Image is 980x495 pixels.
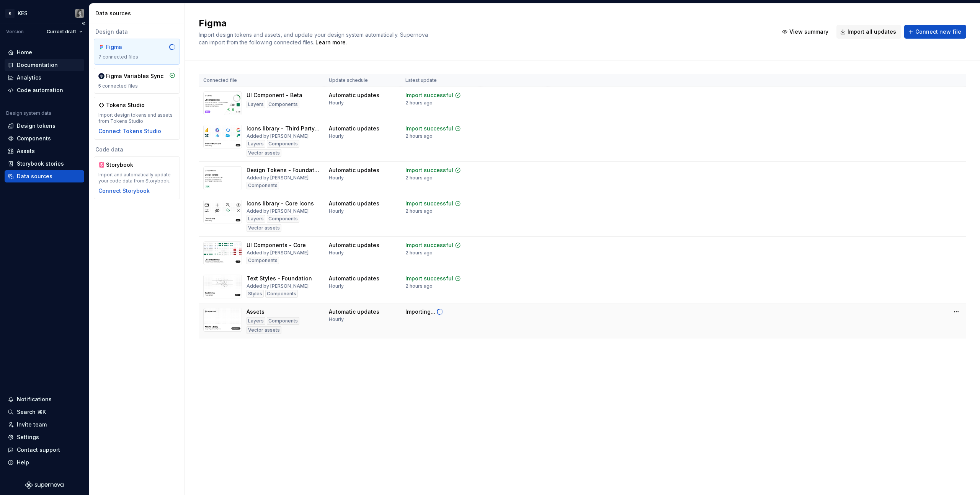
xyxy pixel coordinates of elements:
[106,72,163,80] div: Figma Variables Sync
[848,28,896,36] span: Import all updates
[17,433,39,441] div: Settings
[247,257,279,264] div: Components
[247,275,312,282] div: Text Styles - Foundation
[17,173,52,180] div: Data sources
[329,175,344,181] div: Hourly
[405,100,433,106] div: 2 hours ago
[329,91,379,99] div: Automatic updates
[5,84,84,96] a: Code automation
[6,110,51,116] div: Design system data
[47,29,76,35] span: Current draft
[247,326,281,334] div: Vector assets
[17,61,58,69] div: Documentation
[5,456,84,469] button: Help
[247,224,281,232] div: Vector assets
[5,418,84,431] a: Invite team
[405,166,453,174] div: Import successful
[17,74,41,81] div: Analytics
[94,156,180,199] a: StorybookImport and automatically update your code data from Storybook.Connect Storybook
[17,86,63,94] div: Code automation
[247,175,309,181] div: Added by [PERSON_NAME]
[329,316,344,322] div: Hourly
[267,317,299,325] div: Components
[5,170,84,182] a: Data sources
[98,187,150,195] button: Connect Storybook
[5,72,84,84] a: Analytics
[106,161,143,169] div: Storybook
[329,250,344,256] div: Hourly
[405,308,435,316] div: Importing...
[405,241,453,249] div: Import successful
[43,26,86,37] button: Current draft
[247,250,309,256] div: Added by [PERSON_NAME]
[98,127,161,135] button: Connect Tokens Studio
[17,396,52,403] div: Notifications
[267,101,299,108] div: Components
[199,31,430,46] span: Import design tokens and assets, and update your design system automatically. Supernova can impor...
[247,308,265,316] div: Assets
[17,459,29,466] div: Help
[17,122,56,130] div: Design tokens
[247,290,264,298] div: Styles
[94,146,180,153] div: Code data
[329,100,344,106] div: Hourly
[5,145,84,157] a: Assets
[247,125,320,132] div: Icons library - Third Party Icons
[329,308,379,316] div: Automatic updates
[5,444,84,456] button: Contact support
[329,241,379,249] div: Automatic updates
[98,83,175,89] div: 5 connected files
[247,166,320,174] div: Design Tokens - Foundation
[5,393,84,405] button: Notifications
[267,215,299,223] div: Components
[329,133,344,139] div: Hourly
[265,290,298,298] div: Components
[199,74,324,87] th: Connected file
[329,166,379,174] div: Automatic updates
[324,74,401,87] th: Update schedule
[405,133,433,139] div: 2 hours ago
[401,74,480,87] th: Latest update
[98,54,175,60] div: 7 connected files
[17,408,46,416] div: Search ⌘K
[405,125,453,132] div: Import successful
[247,208,309,214] div: Added by [PERSON_NAME]
[247,241,306,249] div: UI Components - Core
[915,28,961,36] span: Connect new file
[247,182,279,189] div: Components
[405,208,433,214] div: 2 hours ago
[405,275,453,282] div: Import successful
[17,446,60,454] div: Contact support
[25,481,64,489] svg: Supernova Logo
[314,40,347,46] span: .
[75,9,84,18] img: Katarzyna Tomżyńska
[78,18,89,29] button: Collapse sidebar
[94,28,180,36] div: Design data
[5,158,84,170] a: Storybook stories
[17,160,64,168] div: Storybook stories
[247,133,309,139] div: Added by [PERSON_NAME]
[329,208,344,214] div: Hourly
[405,175,433,181] div: 2 hours ago
[5,46,84,59] a: Home
[17,135,51,142] div: Components
[904,25,966,39] button: Connect new file
[329,275,379,282] div: Automatic updates
[405,91,453,99] div: Import successful
[5,120,84,132] a: Design tokens
[329,283,344,289] div: Hourly
[405,200,453,207] div: Import successful
[5,406,84,418] button: Search ⌘K
[5,59,84,71] a: Documentation
[18,10,28,17] div: KES
[405,250,433,256] div: 2 hours ago
[405,283,433,289] div: 2 hours ago
[836,25,901,39] button: Import all updates
[6,29,24,35] div: Version
[247,91,302,99] div: UI Component - Beta
[5,431,84,443] a: Settings
[17,49,32,56] div: Home
[5,132,84,145] a: Components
